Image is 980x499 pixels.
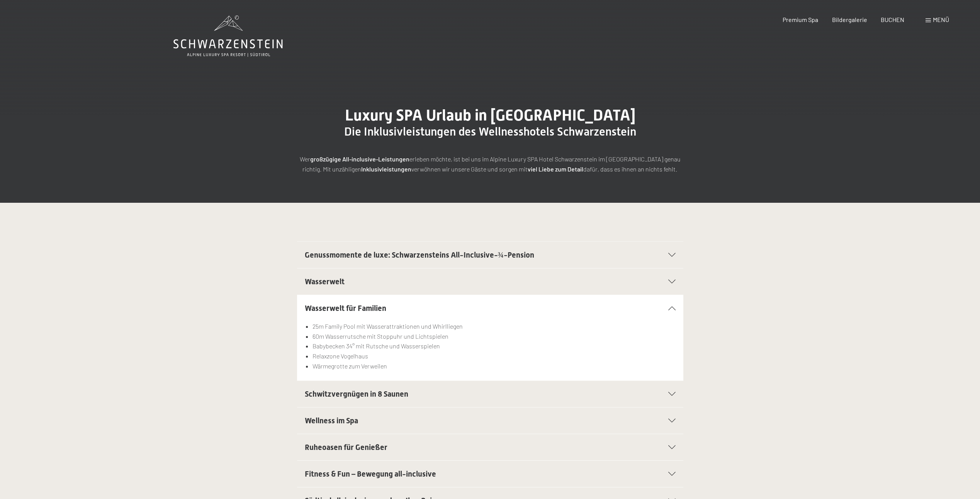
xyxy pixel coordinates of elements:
strong: Inklusivleistungen [361,165,411,173]
li: Relaxzone Vogelhaus [313,351,675,361]
li: 60m Wasserrutsche mit Stoppuhr und Lichtspielen [313,331,675,341]
p: Wer erleben möchte, ist bei uns im Alpine Luxury SPA Hotel Schwarzenstein im [GEOGRAPHIC_DATA] ge... [297,154,683,174]
li: Wärmegrotte zum Verweilen [313,361,675,371]
span: Luxury SPA Urlaub in [GEOGRAPHIC_DATA] [345,106,635,124]
span: Ruheoasen für Genießer [305,443,387,452]
span: Genussmomente de luxe: Schwarzensteins All-Inclusive-¾-Pension [305,250,534,260]
span: Menü [933,16,949,23]
strong: großzügige All-inclusive-Leistungen [310,155,409,163]
span: Fitness & Fun – Bewegung all-inclusive [305,469,436,479]
li: 25m Family Pool mit Wasserattraktionen und Whirlliegen [313,321,675,331]
a: BUCHEN [881,16,904,23]
span: Wasserwelt [305,277,345,286]
span: Wasserwelt für Familien [305,304,386,313]
span: Schwitzvergnügen in 8 Saunen [305,389,408,399]
a: Premium Spa [783,16,818,23]
strong: viel Liebe zum Detail [528,165,583,173]
a: Bildergalerie [832,16,867,23]
span: Die Inklusivleistungen des Wellnesshotels Schwarzenstein [344,125,636,138]
span: Wellness im Spa [305,416,358,425]
li: Babybecken 34° mit Rutsche und Wasserspielen [313,341,675,351]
